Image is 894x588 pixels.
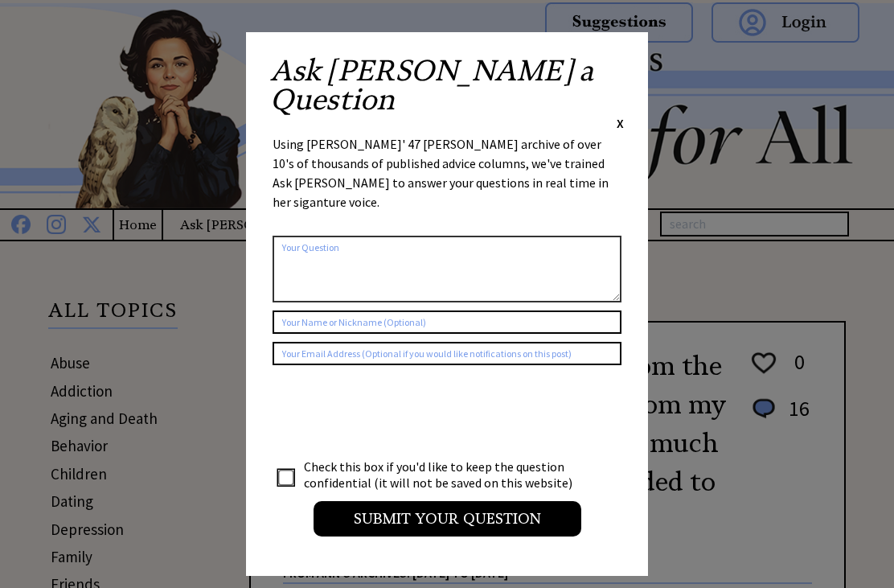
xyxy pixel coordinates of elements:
td: Check this box if you'd like to keep the question confidential (it will not be saved on this webs... [303,458,588,491]
input: Your Email Address (Optional if you would like notifications on this post) [273,342,621,365]
h2: Ask [PERSON_NAME] a Question [270,56,624,114]
input: Submit your Question [314,501,581,537]
div: Using [PERSON_NAME]' 47 [PERSON_NAME] archive of over 10's of thousands of published advice colum... [273,134,621,228]
iframe: reCAPTCHA [273,381,517,444]
input: Your Name or Nickname (Optional) [273,310,621,334]
span: X [617,115,624,131]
